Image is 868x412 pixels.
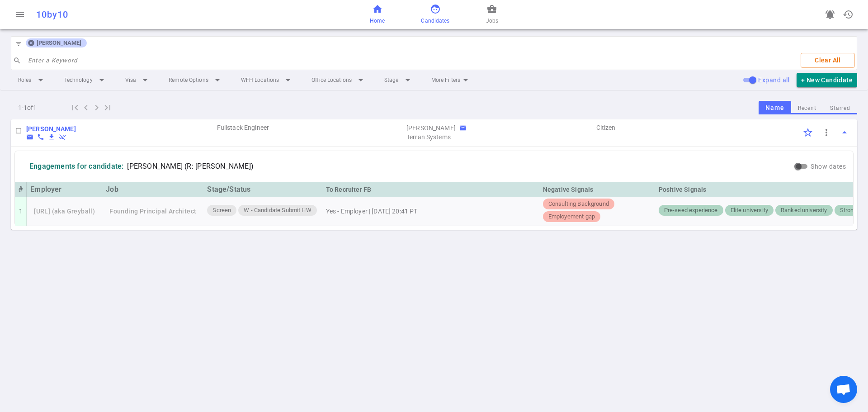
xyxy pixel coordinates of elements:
[161,72,230,88] li: Remote Options
[240,206,315,215] span: W - Candidate Submit HW
[801,53,855,68] button: Clear All
[102,182,203,197] th: Job
[377,72,420,88] li: Stage
[406,123,456,133] div: Recruiter
[821,127,832,138] span: more_vert
[430,4,441,14] span: face
[370,16,385,25] span: Home
[11,100,70,115] div: 1 - 1 of 1
[326,184,536,195] div: To Recruiter FB
[13,57,21,65] span: search
[660,206,722,215] span: Pre-seed experience
[370,4,385,25] a: Home
[543,184,651,195] div: Negative Signals
[486,4,497,14] span: business_center
[421,4,449,25] a: Candidates
[209,206,235,215] span: Screen
[57,72,114,88] li: Technology
[15,40,22,47] span: filter_list
[823,102,857,114] button: Starred
[48,133,55,141] i: file_download
[118,72,158,88] li: Visa
[26,133,33,141] span: email
[798,123,817,142] div: Click to Starred
[545,200,613,208] span: Consulting Background
[785,119,857,142] td: Options
[26,133,33,141] button: Copy Candidate email
[595,119,785,142] td: Visa
[459,124,467,132] span: email
[29,162,123,171] div: Engagements for candidate:
[15,197,27,226] td: 1
[203,182,322,197] th: Stage/Status
[821,5,839,24] a: Go to see announcements
[811,163,846,170] span: Show dates
[11,5,29,24] button: Open menu
[48,133,55,141] button: Download resume
[372,4,383,14] span: home
[421,16,449,25] span: Candidates
[839,5,857,24] button: Open history
[15,182,27,197] th: #
[830,376,857,403] a: Open chat
[758,76,789,84] span: Expand all
[37,133,44,141] span: phone
[37,133,44,141] button: Copy Candidate phone
[234,72,301,88] li: WFH Locations
[26,124,76,133] a: Go to Edit
[36,9,286,20] div: 10by10
[459,124,467,132] button: Copy Recruiter email
[486,16,498,25] span: Jobs
[825,9,835,20] span: notifications_active
[59,133,66,141] span: remove_done
[33,39,85,47] span: [PERSON_NAME]
[304,72,373,88] li: Office Locations
[835,123,854,142] button: Toggle Expand/Collapse
[843,9,854,20] span: history
[127,162,254,171] span: [PERSON_NAME] (R: [PERSON_NAME])
[839,127,850,138] span: arrow_drop_up
[406,133,594,142] span: Agency
[727,206,772,215] span: Elite university
[11,72,53,88] li: Roles
[27,182,102,197] th: Employer
[424,72,478,88] li: More Filters
[759,101,791,115] button: Name
[322,197,539,226] td: Yes - Employer | [DATE] 20:41 PT
[486,4,498,25] a: Jobs
[791,102,823,114] button: Recent
[797,73,857,88] button: + New Candidate
[26,125,76,133] b: [PERSON_NAME]
[14,9,25,20] span: menu
[777,206,831,215] span: Ranked university
[545,213,599,221] span: Employement gap
[59,133,66,141] button: Withdraw candidate
[216,119,406,142] td: Roles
